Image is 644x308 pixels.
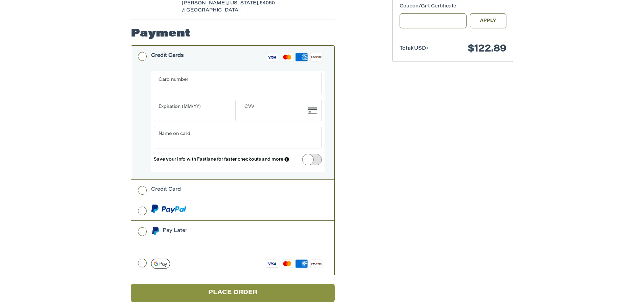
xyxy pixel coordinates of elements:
button: Place Order [131,284,335,302]
span: $122.89 [468,44,506,54]
span: Total (USD) [400,46,428,51]
h2: Payment [131,27,190,41]
span: [US_STATE], [228,1,260,6]
span: [GEOGRAPHIC_DATA] [184,8,241,13]
img: Pay Later icon [151,227,160,235]
iframe: PayPal Message 1 [151,237,289,243]
img: Google Pay icon [151,259,170,269]
button: Apply [470,13,506,28]
input: Gift Certificate or Coupon Code [400,13,467,28]
div: Credit Cards [151,50,184,61]
div: Pay Later [163,225,289,236]
iframe: Secure Credit Card Frame - Expiration Date [159,100,221,121]
img: PayPal icon [151,205,186,213]
iframe: Secure Credit Card Frame - CVV [245,100,308,121]
span: 64060 / [182,1,275,13]
iframe: Secure Credit Card Frame - Credit Card Number [159,73,307,94]
span: [PERSON_NAME], [182,1,228,6]
div: Credit Card [151,184,181,195]
div: Coupon/Gift Certificate [400,3,506,10]
iframe: Secure Credit Card Frame - Cardholder Name [159,127,307,148]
